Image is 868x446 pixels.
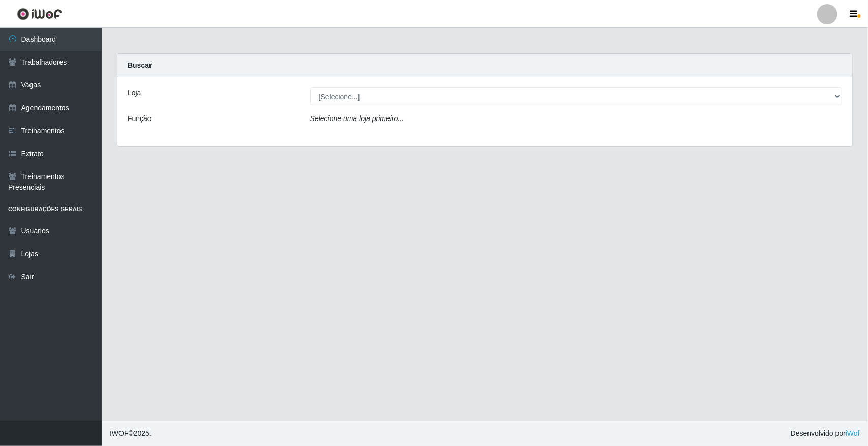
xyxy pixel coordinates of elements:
[791,428,860,439] span: Desenvolvido por
[17,8,62,20] img: CoreUI Logo
[110,429,129,437] span: IWOF
[846,429,860,437] a: iWof
[128,113,152,124] label: Função
[128,61,152,69] strong: Buscar
[310,114,404,123] i: Selecione uma loja primeiro...
[110,428,152,439] span: © 2025 .
[128,87,141,98] label: Loja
